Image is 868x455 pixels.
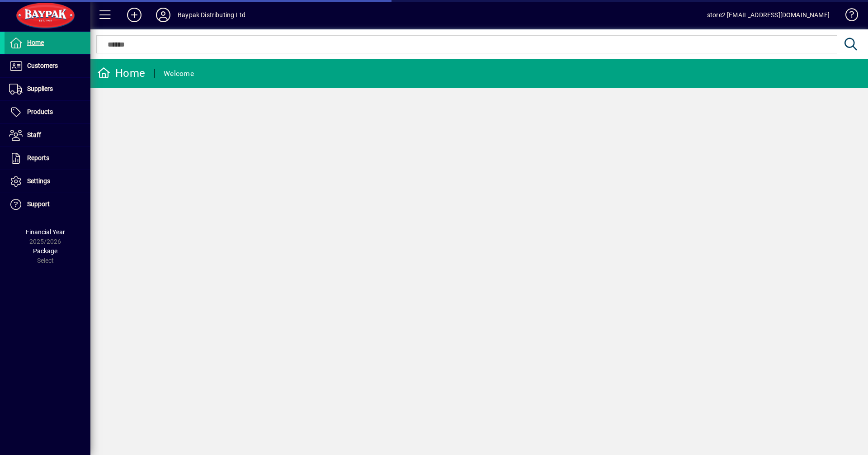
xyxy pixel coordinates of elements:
[27,108,53,115] span: Products
[178,8,245,22] div: Baypak Distributing Ltd
[5,101,90,123] a: Products
[5,193,90,216] a: Support
[839,2,857,31] a: Knowledge Base
[27,39,44,46] span: Home
[97,66,145,81] div: Home
[27,131,41,138] span: Staff
[149,7,178,23] button: Profile
[5,170,90,193] a: Settings
[5,55,90,77] a: Customers
[164,66,194,81] div: Welcome
[120,7,149,23] button: Add
[27,200,50,208] span: Support
[5,124,90,147] a: Staff
[27,85,53,92] span: Suppliers
[5,147,90,170] a: Reports
[33,247,57,255] span: Package
[27,177,50,185] span: Settings
[27,154,49,161] span: Reports
[26,228,65,236] span: Financial Year
[27,62,58,69] span: Customers
[5,78,90,100] a: Suppliers
[707,8,830,22] div: store2 [EMAIL_ADDRESS][DOMAIN_NAME]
